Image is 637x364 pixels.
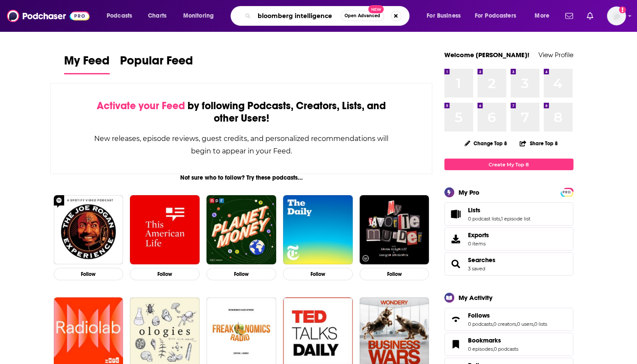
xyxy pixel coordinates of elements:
span: Lists [444,202,573,226]
button: Change Top 8 [459,138,513,149]
a: Bookmarks [468,336,518,344]
a: PRO [562,189,572,195]
img: Planet Money [206,195,276,265]
div: Search podcasts, credits, & more... [239,6,418,26]
span: , [516,321,517,327]
a: Create My Top 8 [444,159,573,170]
span: Activate your Feed [97,99,185,112]
a: 0 creators [493,321,516,327]
a: 0 podcasts [494,346,518,352]
span: New [368,5,384,13]
img: My Favorite Murder with Karen Kilgariff and Georgia Hardstark [360,195,429,265]
div: My Activity [459,294,492,302]
a: Lists [447,208,465,220]
span: Follows [444,308,573,331]
a: Follows [447,313,465,325]
a: 1 episode list [501,216,530,222]
a: Bookmarks [447,338,465,350]
button: Follow [360,268,429,280]
span: , [493,346,494,352]
button: Share Top 8 [519,135,558,152]
span: Bookmarks [444,333,573,356]
a: Show notifications dropdown [562,9,576,23]
a: 0 podcast lists [468,216,500,222]
a: My Feed [64,53,110,74]
a: Exports [444,227,573,251]
button: Follow [54,268,123,280]
span: , [533,321,534,327]
span: Bookmarks [468,336,501,344]
span: More [535,10,549,22]
a: 0 lists [534,321,547,327]
a: Show notifications dropdown [583,9,597,23]
a: Searches [447,258,465,270]
a: Welcome [PERSON_NAME]! [444,51,529,59]
a: View Profile [539,51,573,59]
span: Lists [468,206,480,214]
img: This American Life [130,195,200,265]
div: New releases, episode reviews, guest credits, and personalized recommendations will begin to appe... [94,132,389,157]
div: Not sure who to follow? Try these podcasts... [50,174,433,181]
svg: Add a profile image [619,6,626,13]
span: Follows [468,312,490,319]
span: Exports [468,231,489,239]
button: Follow [206,268,276,280]
span: Exports [447,233,465,245]
button: open menu [177,9,225,23]
img: The Joe Rogan Experience [54,195,123,265]
button: Show profile menu [607,6,626,25]
span: Monitoring [183,10,214,22]
span: Logged in as WE_Broadcast [607,6,626,25]
input: Search podcasts, credits, & more... [254,9,341,23]
span: My Feed [64,53,110,73]
span: For Podcasters [475,10,516,22]
a: Searches [468,256,495,264]
a: 0 podcasts [468,321,492,327]
button: Follow [130,268,200,280]
button: open menu [421,9,471,23]
button: open menu [469,9,529,23]
a: Popular Feed [120,53,193,74]
a: Lists [468,206,530,214]
a: 0 episodes [468,346,493,352]
span: Charts [148,10,166,22]
span: 0 items [468,241,489,247]
img: The Daily [283,195,353,265]
a: 0 users [517,321,533,327]
img: User Profile [607,6,626,25]
span: , [500,216,501,222]
button: Open AdvancedNew [341,11,384,21]
div: by following Podcasts, Creators, Lists, and other Users! [94,100,389,125]
span: For Business [427,10,461,22]
span: , [492,321,493,327]
button: open menu [101,9,143,23]
a: Follows [468,312,547,319]
span: Popular Feed [120,53,193,73]
img: Podchaser - Follow, Share and Rate Podcasts [7,8,89,24]
a: 3 saved [468,266,485,272]
span: Open Advanced [345,14,380,18]
button: Follow [283,268,353,280]
div: My Pro [459,188,480,196]
a: Charts [142,9,172,23]
span: Searches [444,252,573,275]
button: open menu [529,9,560,23]
span: PRO [562,189,572,196]
span: Podcasts [107,10,132,22]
